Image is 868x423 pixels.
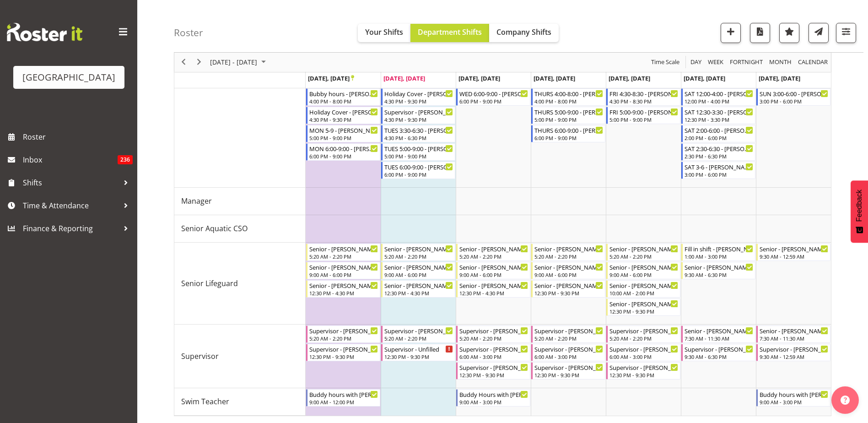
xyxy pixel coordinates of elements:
div: Supervisor - [PERSON_NAME] [609,344,678,353]
div: Senior - [PERSON_NAME] [459,281,528,290]
div: Supervisor - [PERSON_NAME] [685,344,753,353]
div: 9:00 AM - 6:00 PM [609,271,678,278]
div: Supervisor - [PERSON_NAME] [609,326,678,335]
div: MON 6:00-9:00 - [PERSON_NAME] [309,144,378,153]
div: Lifeguard"s event - MON 5-9 - Drew Nielsen Begin From Monday, September 22, 2025 at 5:00:00 PM GM... [306,125,380,142]
div: 9:00 AM - 3:00 PM [459,398,528,406]
div: 12:30 PM - 9:30 PM [309,353,378,360]
td: Swim Teacher resource [174,388,306,416]
div: 12:30 PM - 4:30 PM [309,289,378,297]
div: SAT 12:00-4:00 - [PERSON_NAME] [685,89,753,98]
div: Supervisor"s event - Supervisor - Earl Foran Begin From Sunday, September 28, 2025 at 9:30:00 AM ... [756,344,830,361]
div: 12:30 PM - 4:30 PM [384,289,453,297]
img: help-xxl-2.png [841,396,850,405]
div: Buddy hours with [PERSON_NAME] - Jasika [PERSON_NAME] [760,390,828,399]
div: FRI 5:00-9:00 - [PERSON_NAME] [609,107,678,116]
div: 5:20 AM - 2:20 PM [384,335,453,342]
div: MON 5-9 - [PERSON_NAME] [309,125,378,135]
div: Swim Teacher"s event - Buddy hours with Finn - Jasika Rohloff Begin From Monday, September 22, 20... [306,389,380,407]
button: Timeline Week [706,57,725,68]
span: [DATE], [DATE] [534,74,575,82]
div: Senior - [PERSON_NAME] [760,326,828,335]
div: Supervisor"s event - Supervisor - Earl Foran Begin From Wednesday, September 24, 2025 at 6:00:00 ... [456,344,530,361]
div: Supervisor"s event - Supervisor - Earl Foran Begin From Thursday, September 25, 2025 at 5:20:00 A... [531,325,605,343]
button: Feedback - Show survey [851,180,868,243]
div: Lifeguard"s event - FRI 4:30-8:30 - Hamish McKenzie Begin From Friday, September 26, 2025 at 4:30... [606,88,680,106]
div: 9:00 AM - 3:00 PM [760,398,828,406]
button: Timeline Day [689,57,703,68]
td: Senior Lifeguard resource [174,243,306,325]
div: Senior Lifeguard"s event - Senior - Jack Bailey Begin From Tuesday, September 23, 2025 at 12:30:0... [381,280,455,298]
button: Department Shifts [410,24,489,42]
div: 4:00 PM - 8:00 PM [534,98,603,105]
span: Fortnight [729,57,764,68]
div: Supervisor"s event - Supervisor - Earl Foran Begin From Friday, September 26, 2025 at 5:20:00 AM ... [606,325,680,343]
div: Supervisor"s event - Senior - Jack Bailey Begin From Sunday, September 28, 2025 at 7:30:00 AM GMT... [756,325,830,343]
span: Time & Attendance [23,199,119,212]
div: Supervisor - [PERSON_NAME] [609,363,678,372]
img: Rosterit website logo [7,23,82,41]
div: 5:00 PM - 9:00 PM [534,116,603,123]
span: Inbox [23,153,118,167]
div: Lifeguard"s event - SUN 3:00-6:00 - Madison Brown Begin From Sunday, September 28, 2025 at 3:00:0... [756,88,830,106]
div: Supervisor - [PERSON_NAME] [459,344,528,353]
div: Supervisor"s event - Supervisor - Thomas Meulenbroek Begin From Friday, September 26, 2025 at 6:0... [606,344,680,361]
span: [DATE], [DATE] [383,74,425,82]
div: 5:20 AM - 2:20 PM [534,335,603,342]
div: Supervisor - [PERSON_NAME] [459,363,528,372]
span: Department Shifts [418,27,482,37]
span: Manager [181,195,212,206]
div: SUN 3:00-6:00 - [PERSON_NAME] [760,89,828,98]
div: Senior - [PERSON_NAME] [384,244,453,253]
button: Next [193,57,205,68]
div: 5:00 PM - 9:00 PM [309,134,378,141]
div: SAT 2:30-6:30 - [PERSON_NAME] [685,144,753,153]
div: THURS 5:00-9:00 - [PERSON_NAME] [534,107,603,116]
span: Time Scale [650,57,680,68]
div: Bubby hours - [PERSON_NAME] [309,89,378,98]
div: Supervisor"s event - Supervisor - Thomas Meulenbroek Begin From Thursday, September 25, 2025 at 1... [531,362,605,380]
div: Senior - [PERSON_NAME] [685,326,753,335]
div: 9:30 AM - 12:59 AM [760,353,828,360]
div: 9:00 AM - 6:00 PM [459,271,528,278]
div: 12:30 PM - 9:30 PM [609,308,678,315]
div: SAT 3-6 - [PERSON_NAME] [685,162,753,171]
div: Lifeguard"s event - THURS 6:00-9:00 - Noah Lucy Begin From Thursday, September 25, 2025 at 6:00:0... [531,125,605,142]
span: Roster [23,130,133,144]
div: Fill in shift - [PERSON_NAME] [685,244,753,253]
div: 12:30 PM - 9:30 PM [534,289,603,297]
div: Lifeguard"s event - Holiday Cover - Riley Crosbie Begin From Monday, September 22, 2025 at 4:30:0... [306,107,380,124]
span: Month [768,57,793,68]
span: [DATE] - [DATE] [209,57,258,68]
div: 5:00 PM - 9:00 PM [609,116,678,123]
span: Senior Aquatic CSO [181,223,248,234]
div: Swim Teacher"s event - Buddy hours with Felix - Jasika Rohloff Begin From Sunday, September 28, 2... [756,389,830,407]
div: next period [191,53,207,72]
div: 4:30 PM - 6:30 PM [384,134,453,141]
span: Supervisor [181,351,219,362]
div: 9:00 AM - 6:00 PM [309,271,378,278]
div: Senior Lifeguard"s event - Senior - Felix Nicholls Begin From Sunday, September 28, 2025 at 9:30:... [756,244,830,261]
div: 6:00 PM - 9:00 PM [534,134,603,141]
div: Senior Lifeguard"s event - Senior - Devon Morris-Brown Begin From Wednesday, September 24, 2025 a... [456,262,530,279]
div: TUES 5:00-9:00 - [PERSON_NAME] [384,144,453,153]
span: [DATE], [DATE] [684,74,725,82]
div: 9:30 AM - 6:30 PM [685,271,753,278]
div: Senior Lifeguard"s event - Senior - Felix Nicholls Begin From Thursday, September 25, 2025 at 9:0... [531,262,605,279]
div: 12:30 PM - 9:30 PM [384,353,453,360]
div: TUES 3:30-6:30 - [PERSON_NAME] [384,125,453,135]
div: 5:20 AM - 2:20 PM [459,335,528,342]
div: Buddy hours with [PERSON_NAME] - Jasika [PERSON_NAME] [309,390,378,399]
div: Senior - [PERSON_NAME] [459,262,528,271]
div: Senior - [PERSON_NAME] [609,299,678,308]
div: 6:00 AM - 3:00 PM [534,353,603,360]
div: Holiday Cover - [PERSON_NAME] [309,107,378,116]
span: [DATE], [DATE] [308,74,354,82]
div: Senior Lifeguard"s event - Senior - Felix Nicholls Begin From Saturday, September 27, 2025 at 9:3... [681,262,755,279]
div: Lifeguard"s event - Supervisor - Hamish McKenzie Begin From Tuesday, September 23, 2025 at 4:30:0... [381,107,455,124]
div: Senior Lifeguard"s event - Senior - Felix Nicholls Begin From Monday, September 22, 2025 at 9:00:... [306,262,380,279]
span: [DATE], [DATE] [759,74,800,82]
div: 5:20 AM - 2:20 PM [384,253,453,260]
span: Week [707,57,724,68]
div: Supervisor - [PERSON_NAME] [534,344,603,353]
